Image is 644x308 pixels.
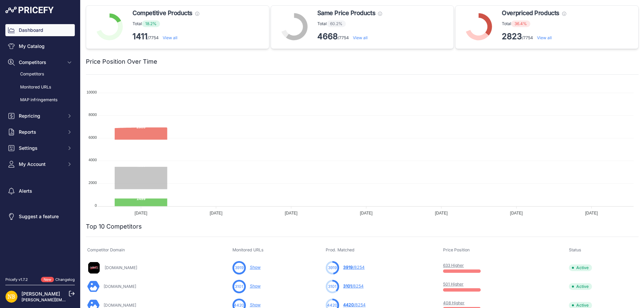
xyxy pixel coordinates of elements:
tspan: [DATE] [360,211,373,215]
strong: 4668 [317,32,338,41]
a: View all [163,35,177,40]
a: Competitors [5,68,75,80]
span: Repricing [19,113,63,119]
tspan: 2000 [89,181,97,185]
tspan: [DATE] [210,211,222,215]
tspan: [DATE] [510,211,523,215]
a: My Catalog [5,40,75,52]
button: Reports [5,126,75,138]
a: [PERSON_NAME] [21,291,60,297]
span: Competitor Domain [87,247,125,252]
a: 633 Higher [443,263,464,268]
a: Show [250,265,261,270]
span: 3919 [328,265,337,271]
div: Pricefy v1.7.2 [5,277,28,283]
a: Show [250,302,261,307]
span: Monitored URLs [232,247,264,252]
a: Show [250,284,261,289]
tspan: 10000 [87,90,97,94]
span: 4420 [343,302,354,307]
span: Competitive Products [132,8,193,18]
span: 3101 [235,284,243,290]
a: [DOMAIN_NAME] [105,265,137,270]
span: Reports [19,129,63,135]
a: View all [353,35,368,40]
a: 408 Higher [443,300,465,305]
span: New [41,277,54,283]
h2: Price Position Over Time [86,57,157,66]
a: Monitored URLs [5,81,75,93]
a: 4420/8254 [343,302,366,307]
span: Competitors [19,59,63,66]
tspan: [DATE] [435,211,448,215]
a: Alerts [5,185,75,197]
tspan: 0 [95,203,97,207]
span: Same Price Products [317,8,375,18]
tspan: 4000 [89,158,97,162]
strong: 2823 [502,32,522,41]
p: /7754 [317,31,382,42]
span: 36.4% [511,20,530,27]
span: Active [569,264,592,271]
a: View all [537,35,552,40]
a: [DOMAIN_NAME] [104,303,136,308]
strong: 1411 [132,32,148,41]
tspan: [DATE] [585,211,598,215]
span: Overpriced Products [502,8,559,18]
span: My Account [19,161,63,168]
button: Repricing [5,110,75,122]
a: Changelog [55,277,75,282]
nav: Sidebar [5,24,75,269]
a: 3101/8254 [343,284,364,289]
tspan: [DATE] [135,211,147,215]
button: My Account [5,158,75,170]
tspan: 8000 [89,113,97,117]
a: MAP infringements [5,94,75,106]
span: Price Position [443,247,470,252]
span: 18.2% [142,20,160,27]
p: /7754 [502,31,566,42]
tspan: 6000 [89,135,97,139]
p: Total [502,20,566,27]
span: Settings [19,145,63,151]
span: 3101 [343,284,352,289]
a: Dashboard [5,24,75,36]
p: /7754 [132,31,199,42]
button: Settings [5,142,75,154]
span: Status [569,247,581,252]
span: 3101 [328,284,336,290]
a: Suggest a feature [5,210,75,223]
img: Pricefy Logo [5,7,54,13]
a: [DOMAIN_NAME] [104,284,136,289]
a: 3919/8254 [343,265,365,270]
span: 3919 [235,265,244,271]
tspan: [DATE] [285,211,298,215]
span: 60.2% [327,20,346,27]
p: Total [317,20,382,27]
a: [PERSON_NAME][EMAIL_ADDRESS][DOMAIN_NAME] [21,297,125,302]
span: 3919 [343,265,353,270]
h2: Top 10 Competitors [86,222,142,231]
button: Competitors [5,56,75,68]
span: Active [569,283,592,290]
span: Prod. Matched [326,247,355,252]
p: Total [132,20,199,27]
a: 501 Higher [443,282,464,287]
